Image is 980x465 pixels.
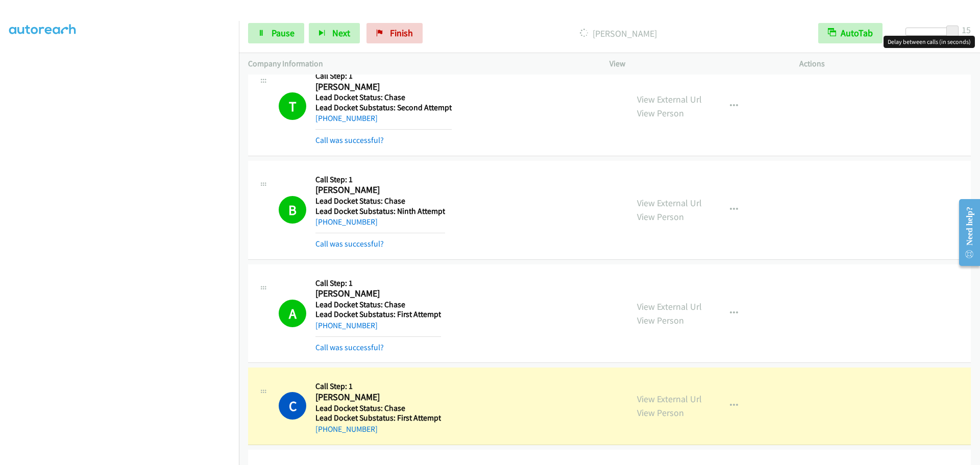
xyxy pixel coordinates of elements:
[272,27,295,39] span: Pause
[315,92,452,103] h5: Lead Docket Status: Chase
[637,393,702,405] a: View External Url
[315,342,384,352] a: Call was successful?
[818,23,883,43] button: AutoTab
[315,135,384,145] a: Call was successful?
[609,58,781,70] p: View
[637,407,684,419] a: View Person
[637,314,684,326] a: View Person
[248,58,591,70] p: Company Information
[436,27,800,40] p: [PERSON_NAME]
[799,58,971,70] p: Actions
[637,197,702,209] a: View External Url
[332,27,350,39] span: Next
[637,301,702,312] a: View External Url
[962,23,971,37] div: 15
[884,36,975,48] div: Delay between calls (in seconds)
[309,23,360,43] button: Next
[315,321,378,330] a: [PHONE_NUMBER]
[315,196,445,206] h5: Lead Docket Status: Chase
[315,81,452,93] h2: [PERSON_NAME]
[637,93,702,105] a: View External Url
[279,392,306,420] h1: C
[279,92,306,120] h1: T
[315,175,445,185] h5: Call Step: 1
[315,413,441,423] h5: Lead Docket Substatus: First Attempt
[315,309,441,320] h5: Lead Docket Substatus: First Attempt
[315,278,441,288] h5: Call Step: 1
[366,23,423,43] a: Finish
[315,300,441,310] h5: Lead Docket Status: Chase
[315,71,452,81] h5: Call Step: 1
[637,211,684,223] a: View Person
[315,239,384,249] a: Call was successful?
[279,300,306,327] h1: A
[279,196,306,224] h1: B
[315,381,441,391] h5: Call Step: 1
[315,391,441,403] h2: [PERSON_NAME]
[950,192,980,273] iframe: Resource Center
[248,23,304,43] a: Pause
[315,184,445,196] h2: [PERSON_NAME]
[637,107,684,119] a: View Person
[315,424,378,434] a: [PHONE_NUMBER]
[390,27,413,39] span: Finish
[315,113,378,123] a: [PHONE_NUMBER]
[315,103,452,113] h5: Lead Docket Substatus: Second Attempt
[315,288,441,300] h2: [PERSON_NAME]
[315,403,441,413] h5: Lead Docket Status: Chase
[315,206,445,216] h5: Lead Docket Substatus: Ninth Attempt
[315,217,378,227] a: [PHONE_NUMBER]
